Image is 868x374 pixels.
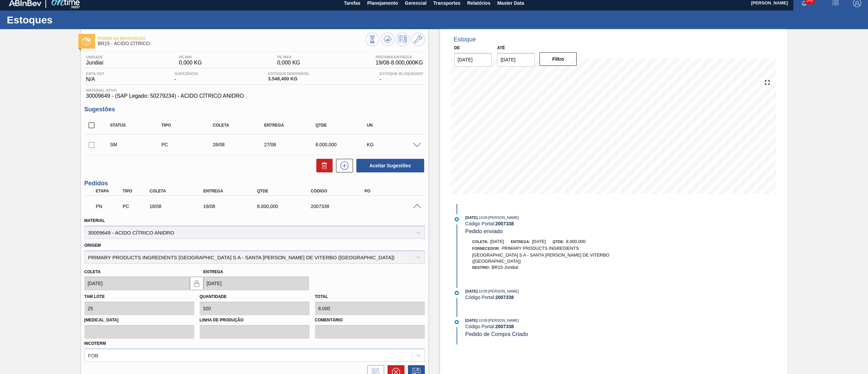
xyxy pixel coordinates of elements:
span: PE MAX [277,55,300,59]
div: Excluir Sugestões [313,159,333,172]
strong: 2007338 [495,295,514,300]
div: UN [365,123,424,128]
div: Qtde [255,189,317,193]
span: 3.548,400 KG [268,76,310,81]
div: 18/08/2025 [148,204,209,209]
img: atual [455,320,459,324]
label: Origem [84,243,101,248]
label: De [454,45,460,50]
label: Total [315,294,328,299]
span: 19/08 - 8.000,000 KG [376,60,423,66]
span: [DATE] [490,239,504,244]
div: Tipo [160,123,218,128]
input: dd/mm/yyyy [497,53,535,67]
p: PN [96,204,122,209]
span: - 10:09 [478,289,487,293]
div: Estoque [454,36,476,43]
div: N/A [84,72,106,82]
span: Unidade [86,55,104,59]
div: 2007338 [309,204,370,209]
span: Suficiência [174,72,198,76]
div: 27/08/2025 [262,142,321,147]
div: Aceitar Sugestões [353,158,425,173]
div: Coleta [211,123,270,128]
h3: Pedidos [84,180,425,187]
div: FOB [88,352,99,358]
span: - 10:09 [478,319,487,322]
span: [DATE] [465,216,477,220]
div: Sugestão Manual [108,142,167,147]
button: Visão Geral dos Estoques [366,33,379,46]
input: dd/mm/yyyy [84,277,190,290]
span: Entrega: [511,240,530,244]
label: [MEDICAL_DATA] [84,315,194,325]
div: Entrega [262,123,321,128]
div: Código Portal: [465,295,626,300]
label: Quantidade [200,294,227,299]
span: 8.000,000 [566,239,586,244]
span: Material ativo [86,88,423,92]
div: Etapa [94,189,123,193]
div: Pedido em Negociação [94,199,123,214]
span: BR15 - ÁCIDO CÍTRICO [98,41,366,46]
span: 0,000 KG [277,60,300,66]
div: 8.000,000 [255,204,317,209]
div: Tipo [121,189,150,193]
span: Próxima Entrega [376,55,423,59]
button: Ir ao Master Data / Geral [411,33,425,46]
div: KG [365,142,424,147]
img: atual [455,217,459,221]
span: [DATE] [465,318,477,322]
img: Ícone [82,37,91,45]
input: dd/mm/yyyy [203,277,309,290]
div: Código [309,189,370,193]
span: PE MIN [179,55,202,59]
div: 19/08/2025 [201,204,263,209]
span: BR15-Jundiaí [492,265,518,270]
div: Qtde [314,123,372,128]
button: Filtro [539,52,577,66]
div: Código Portal: [465,221,626,226]
span: Data out [86,72,105,76]
button: locked [190,277,203,290]
div: Status [108,123,167,128]
span: 0,000 KG [179,60,202,66]
div: Coleta [148,189,209,193]
div: Pedido de Compra [160,142,218,147]
span: Fornecedor: [472,246,500,250]
span: Destino: [472,265,490,269]
span: Coleta: [472,240,489,244]
label: Coleta [84,269,101,274]
span: Estoque Disponível [268,72,310,76]
button: Atualizar Gráfico [381,33,394,46]
span: [DATE] [532,239,546,244]
label: Incoterm [84,341,106,346]
strong: 2007338 [495,324,514,329]
button: Aceitar Sugestões [356,159,424,172]
span: Pedido enviado [465,228,502,234]
button: Programar Estoque [396,33,410,46]
img: locked [193,279,201,287]
label: Linha de Produção [200,315,310,325]
label: Material [84,218,105,223]
span: [DATE] [465,289,477,293]
div: PO [363,189,424,193]
label: Comentário [315,315,425,325]
div: 8.000,000 [314,142,372,147]
div: Nova sugestão [333,159,353,172]
strong: 2007338 [495,221,514,226]
div: - [173,72,200,82]
div: Código Portal: [465,324,626,329]
span: : [PERSON_NAME] [487,318,519,322]
span: Jundiaí [86,60,104,66]
span: - 10:09 [478,216,487,220]
span: : [PERSON_NAME] [487,216,519,220]
img: atual [455,291,459,295]
label: Tam lote [84,294,105,299]
h3: Sugestões [84,106,425,113]
label: Até [497,45,505,50]
div: - [378,72,425,82]
span: Estoque Bloqueado [379,72,423,76]
label: Entrega [203,269,223,274]
div: Entrega [201,189,263,193]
